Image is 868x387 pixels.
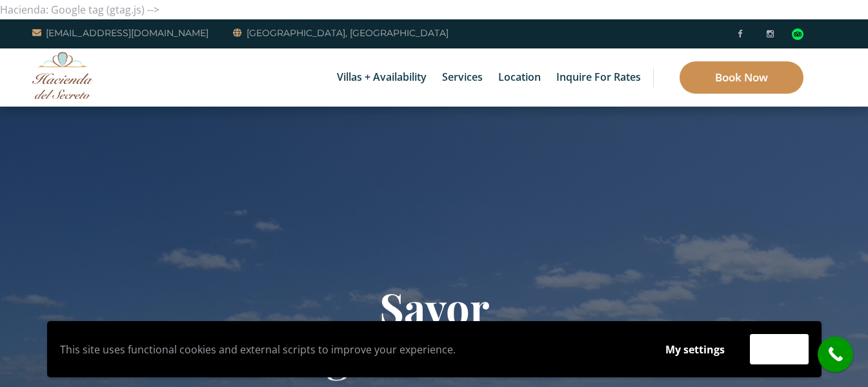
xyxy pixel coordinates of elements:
[821,340,850,369] i: call
[792,28,803,40] div: Read traveler reviews on Tripadvisor
[436,48,489,107] a: Services
[233,25,449,41] a: [GEOGRAPHIC_DATA], [GEOGRAPHIC_DATA]
[550,48,647,107] a: Inquire for Rates
[792,28,803,40] img: Tripadvisor_logomark.svg
[330,48,433,107] a: Villas + Availability
[32,52,94,99] img: Awesome Logo
[60,340,640,359] p: This site uses functional cookies and external scripts to improve your experience.
[653,335,737,364] button: My settings
[818,337,853,372] a: call
[492,48,547,107] a: Location
[680,61,803,94] a: Book Now
[750,334,809,364] button: Accept
[32,25,208,41] a: [EMAIL_ADDRESS][DOMAIN_NAME]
